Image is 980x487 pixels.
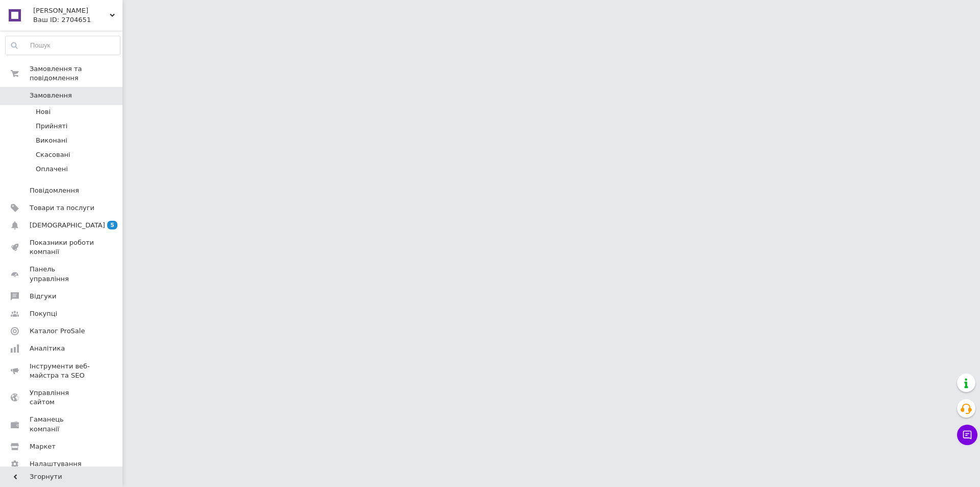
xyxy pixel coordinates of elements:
[30,221,105,230] span: [DEMOGRAPHIC_DATA]
[30,265,94,283] span: Панель управління
[36,136,67,145] span: Виконані
[6,36,120,55] input: Пошук
[36,107,51,117] span: Нові
[30,362,94,380] span: Інструменти веб-майстра та SEO
[30,309,57,318] span: Покупці
[33,15,122,25] div: Ваш ID: 2704651
[33,6,110,15] span: КОПАЧ
[30,442,56,451] span: Маркет
[107,221,117,229] span: 5
[30,64,122,83] span: Замовлення та повідомлення
[30,186,79,195] span: Повідомлення
[36,150,70,159] span: Скасовані
[30,327,85,336] span: Каталог ProSale
[30,238,94,257] span: Показники роботи компанії
[30,292,56,301] span: Відгуки
[30,344,65,353] span: Аналітика
[30,388,94,407] span: Управління сайтом
[36,165,68,174] span: Оплачені
[30,415,94,433] span: Гаманець компанії
[30,203,94,213] span: Товари та послуги
[36,122,67,131] span: Прийняті
[957,425,977,445] button: Чат з покупцем
[30,91,72,100] span: Замовлення
[30,459,82,469] span: Налаштування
